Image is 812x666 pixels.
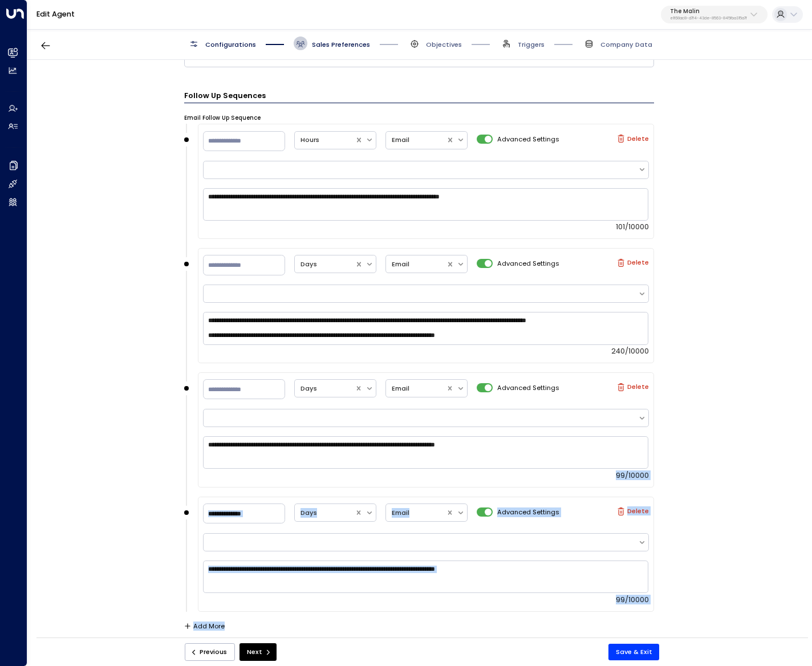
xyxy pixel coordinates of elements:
[184,623,225,630] button: Add More
[205,40,256,49] span: Configurations
[184,90,654,103] h3: Follow Up Sequences
[203,471,649,480] div: 99/10000
[497,383,559,393] span: Advanced Settings
[518,40,545,49] span: Triggers
[184,114,261,122] label: Email Follow Up Sequence
[670,16,747,21] p: e1f68ac8-d7f4-43de-8563-845fba315a7f
[497,135,559,144] span: Advanced Settings
[203,347,649,355] div: 240/10000
[600,40,652,49] span: Company Data
[670,8,747,15] p: The Malin
[617,507,649,515] label: Delete
[608,644,660,660] button: Save & Exit
[239,643,277,661] button: Next
[497,259,559,269] span: Advanced Settings
[185,643,235,661] button: Previous
[426,40,462,49] span: Objectives
[617,259,649,267] label: Delete
[661,6,768,24] button: The Maline1f68ac8-d7f4-43de-8563-845fba315a7f
[617,135,649,143] label: Delete
[203,595,649,604] div: 99/10000
[312,40,370,49] span: Sales Preferences
[203,222,649,231] div: 101/10000
[617,383,649,391] label: Delete
[36,9,75,19] a: Edit Agent
[497,507,559,517] span: Advanced Settings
